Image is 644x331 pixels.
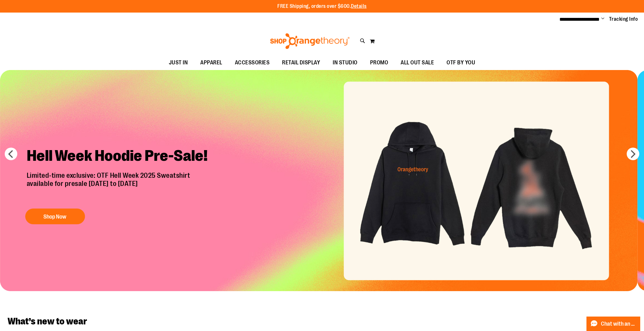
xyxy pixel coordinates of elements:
[200,56,222,70] span: APPAREL
[22,171,219,202] p: Limited-time exclusive: OTF Hell Week 2025 Sweatshirt available for presale [DATE] to [DATE]
[627,148,639,160] button: next
[22,142,219,171] h2: Hell Week Hoodie Pre-Sale!
[447,56,475,70] span: OTF BY YOU
[609,16,638,23] a: Tracking Info
[277,3,367,10] p: FREE Shipping, orders over $600.
[370,56,388,70] span: PROMO
[586,317,641,331] button: Chat with an Expert
[269,33,351,49] img: Shop Orangetheory
[235,56,270,70] span: ACCESSORIES
[5,148,17,160] button: prev
[601,321,636,327] span: Chat with an Expert
[8,316,636,326] h2: What’s new to wear
[282,56,320,70] span: RETAIL DISPLAY
[22,142,219,227] a: Hell Week Hoodie Pre-Sale! Limited-time exclusive: OTF Hell Week 2025 Sweatshirtavailable for pre...
[351,3,367,9] a: Details
[601,16,604,22] button: Account menu
[169,56,188,70] span: JUST IN
[25,209,85,224] button: Shop Now
[333,56,358,70] span: IN STUDIO
[401,56,434,70] span: ALL OUT SALE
